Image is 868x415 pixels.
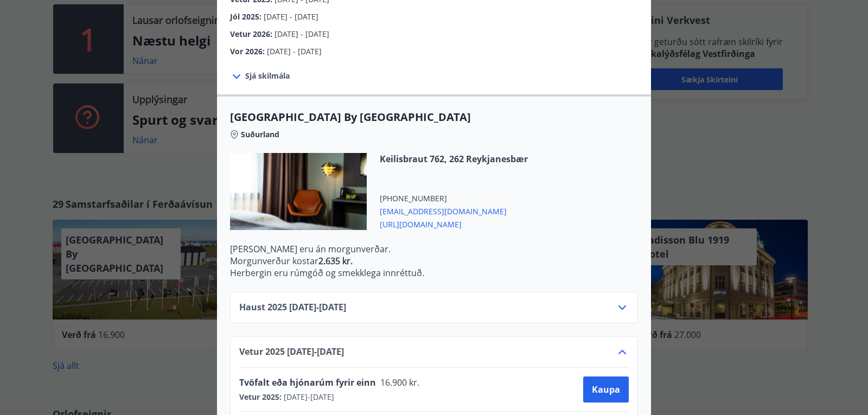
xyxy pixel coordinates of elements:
span: Jól 2025 : [230,11,264,22]
span: [DATE] - [DATE] [267,46,322,56]
span: [PHONE_NUMBER] [380,193,528,204]
span: [GEOGRAPHIC_DATA] By [GEOGRAPHIC_DATA] [230,110,638,125]
span: [DATE] - [DATE] [264,11,318,22]
span: [EMAIL_ADDRESS][DOMAIN_NAME] [380,204,528,217]
span: [DATE] - [DATE] [275,29,329,39]
span: Vetur 2026 : [230,29,275,39]
span: Sjá skilmála [245,71,290,81]
span: Keilisbraut 762, 262 Reykjanesbær [380,153,528,165]
span: Vor 2026 : [230,46,267,56]
span: Suðurland [241,129,279,140]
